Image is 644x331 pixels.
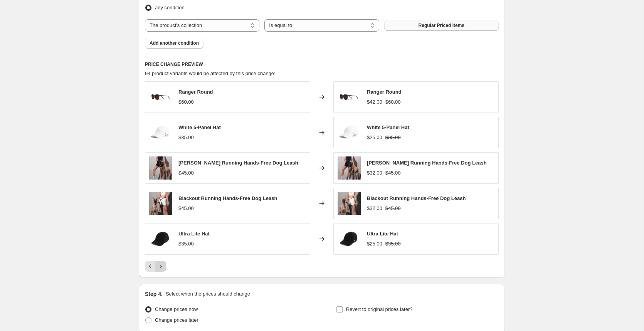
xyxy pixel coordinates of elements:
[338,86,361,109] img: ranger-round-runner-s-athletics-2_80x.png
[145,261,156,272] button: Previous
[178,169,194,177] div: $45.00
[385,134,401,141] strike: $35.00
[145,38,203,49] button: Add another condition
[178,134,194,141] div: $35.00
[367,124,409,130] span: White 5-Panel Hat
[149,156,172,180] img: 22_29db75f0-f8e3-4308-96a7-c5d656314fcc_80x.png
[166,290,250,298] p: Select when the prices should change
[338,156,361,180] img: 22_29db75f0-f8e3-4308-96a7-c5d656314fcc_80x.png
[346,306,413,312] span: Revert to original prices later?
[367,231,398,237] span: Ultra Lite Hat
[145,71,276,76] span: 94 product variants would be affected by this price change:
[178,195,277,201] span: Blackout Running Hands-Free Dog Leash
[149,227,172,250] img: ultra-lite-hat-runner-s-athletics-1_80x.png
[178,89,213,95] span: Ranger Round
[145,61,499,67] h6: PRICE CHANGE PREVIEW
[145,261,166,272] nav: Pagination
[155,317,198,323] span: Change prices later
[155,5,185,10] span: any condition
[385,98,401,106] strike: $60.00
[155,261,166,272] button: Next
[178,231,210,237] span: Ultra Lite Hat
[178,160,298,166] span: [PERSON_NAME] Running Hands-Free Dog Leash
[367,134,382,141] div: $25.00
[155,306,198,312] span: Change prices now
[367,169,382,177] div: $32.00
[367,98,382,106] div: $42.00
[145,290,163,298] h2: Step 4.
[149,121,172,144] img: white-5-panel-hat-runner-s-athletics-1_80x.png
[149,192,172,215] img: 1_3aaf881e-be9a-4cd1-9600-6ccd74849467_80x.png
[178,124,221,130] span: White 5-Panel Hat
[367,160,487,166] span: [PERSON_NAME] Running Hands-Free Dog Leash
[150,40,199,46] span: Add another condition
[367,195,466,201] span: Blackout Running Hands-Free Dog Leash
[367,89,402,95] span: Ranger Round
[178,98,194,106] div: $60.00
[419,22,464,29] span: Regular Priced Items
[367,205,382,212] div: $32.00
[385,240,401,248] strike: $35.00
[338,192,361,215] img: 1_3aaf881e-be9a-4cd1-9600-6ccd74849467_80x.png
[178,205,194,212] div: $45.00
[338,227,361,250] img: ultra-lite-hat-runner-s-athletics-1_80x.png
[367,240,382,248] div: $25.00
[178,240,194,248] div: $35.00
[149,86,172,109] img: ranger-round-runner-s-athletics-2_80x.png
[338,121,361,144] img: white-5-panel-hat-runner-s-athletics-1_80x.png
[385,169,401,177] strike: $45.00
[384,20,499,31] button: Regular Priced Items
[385,205,401,212] strike: $45.00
